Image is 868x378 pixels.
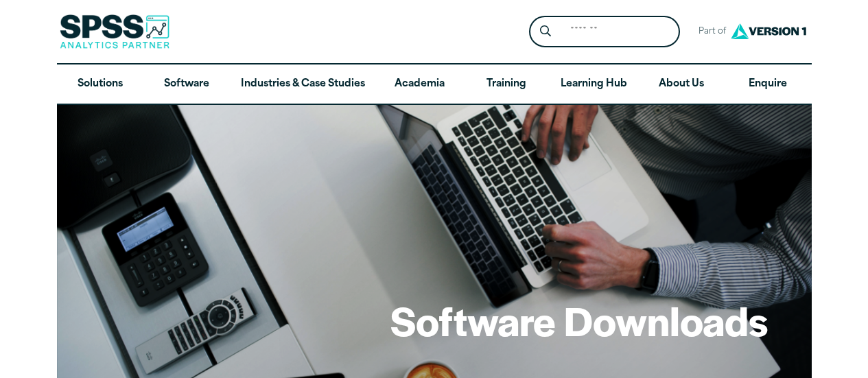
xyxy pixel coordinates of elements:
img: Version1 Logo [727,19,810,44]
h1: Software Downloads [390,294,768,347]
a: Industries & Case Studies [230,64,376,104]
a: Academia [376,64,462,104]
button: Search magnifying glass icon [532,19,558,45]
a: Solutions [57,64,143,104]
a: About Us [638,64,725,104]
nav: Desktop version of site main menu [57,64,812,104]
span: Part of [691,22,727,42]
a: Learning Hub [550,64,638,104]
a: Enquire [725,64,811,104]
img: SPSS Analytics Partner [60,14,169,49]
form: Site Header Search Form [529,16,680,48]
a: Software [143,64,230,104]
a: Training [462,64,549,104]
svg: Search magnifying glass icon [540,25,551,37]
